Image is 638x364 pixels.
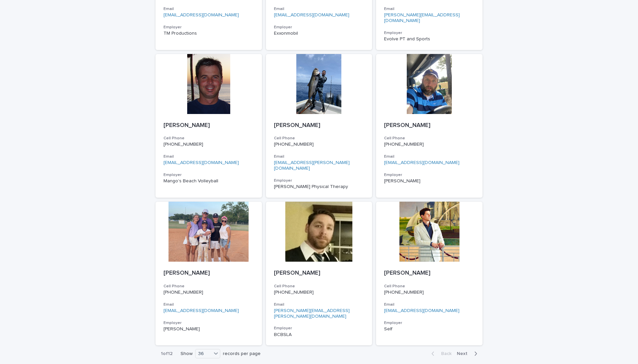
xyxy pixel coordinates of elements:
[223,351,261,357] p: records per page
[274,13,349,17] a: [EMAIL_ADDRESS][DOMAIN_NAME]
[164,136,254,141] h3: Cell Phone
[384,36,474,42] p: Evolve PT and Sports
[274,270,364,277] p: [PERSON_NAME]
[164,122,254,129] p: [PERSON_NAME]
[164,6,254,12] h3: Email
[384,320,474,326] h3: Employer
[164,302,254,307] h3: Email
[266,202,372,345] a: [PERSON_NAME]Cell Phone[PHONE_NUMBER]Email[PERSON_NAME][EMAIL_ADDRESS][PERSON_NAME][DOMAIN_NAME]E...
[274,142,314,147] a: [PHONE_NUMBER]
[384,136,474,141] h3: Cell Phone
[196,350,212,357] div: 36
[274,308,350,319] a: [PERSON_NAME][EMAIL_ADDRESS][PERSON_NAME][DOMAIN_NAME]
[274,178,364,183] h3: Employer
[274,290,314,295] a: [PHONE_NUMBER]
[164,284,254,289] h3: Cell Phone
[164,270,254,277] p: [PERSON_NAME]
[155,346,178,362] p: 1 of 12
[384,326,474,332] p: Self
[164,31,254,36] p: TM Productions
[384,154,474,159] h3: Email
[274,332,364,338] p: BCBSLA
[164,320,254,326] h3: Employer
[274,31,364,36] p: Exxonmobil
[384,122,474,129] p: [PERSON_NAME]
[164,142,203,147] a: [PHONE_NUMBER]
[164,13,239,17] a: [EMAIL_ADDRESS][DOMAIN_NAME]
[274,136,364,141] h3: Cell Phone
[384,160,459,165] a: [EMAIL_ADDRESS][DOMAIN_NAME]
[155,202,262,345] a: [PERSON_NAME]Cell Phone[PHONE_NUMBER]Email[EMAIL_ADDRESS][DOMAIN_NAME]Employer[PERSON_NAME]
[274,284,364,289] h3: Cell Phone
[384,142,424,147] a: [PHONE_NUMBER]
[274,25,364,30] h3: Employer
[266,54,372,198] a: [PERSON_NAME]Cell Phone[PHONE_NUMBER]Email[EMAIL_ADDRESS][PERSON_NAME][DOMAIN_NAME]Employer[PERSO...
[181,351,193,357] p: Show
[155,54,262,198] a: [PERSON_NAME]Cell Phone[PHONE_NUMBER]Email[EMAIL_ADDRESS][DOMAIN_NAME]EmployerMango's Beach Volle...
[384,30,474,36] h3: Employer
[384,308,459,313] a: [EMAIL_ADDRESS][DOMAIN_NAME]
[376,54,483,198] a: [PERSON_NAME]Cell Phone[PHONE_NUMBER]Email[EMAIL_ADDRESS][DOMAIN_NAME]Employer[PERSON_NAME]
[274,154,364,159] h3: Email
[164,25,254,30] h3: Employer
[274,122,364,129] p: [PERSON_NAME]
[384,284,474,289] h3: Cell Phone
[376,202,483,345] a: [PERSON_NAME]Cell Phone[PHONE_NUMBER]Email[EMAIL_ADDRESS][DOMAIN_NAME]EmployerSelf
[384,172,474,178] h3: Employer
[274,184,364,190] p: [PERSON_NAME] Physical Therapy
[164,326,254,332] p: [PERSON_NAME]
[164,172,254,178] h3: Employer
[164,290,203,295] a: [PHONE_NUMBER]
[384,13,460,23] a: [PERSON_NAME][EMAIL_ADDRESS][DOMAIN_NAME]
[274,6,364,12] h3: Email
[437,351,451,356] span: Back
[454,351,483,357] button: Next
[164,160,239,165] a: [EMAIL_ADDRESS][DOMAIN_NAME]
[384,290,424,295] a: [PHONE_NUMBER]
[426,351,454,357] button: Back
[384,6,474,12] h3: Email
[164,154,254,159] h3: Email
[457,351,471,356] span: Next
[274,160,350,171] a: [EMAIL_ADDRESS][PERSON_NAME][DOMAIN_NAME]
[384,270,474,277] p: [PERSON_NAME]
[164,178,254,184] p: Mango's Beach Volleyball
[384,178,474,184] p: [PERSON_NAME]
[274,302,364,307] h3: Email
[274,326,364,331] h3: Employer
[164,308,239,313] a: [EMAIL_ADDRESS][DOMAIN_NAME]
[384,302,474,307] h3: Email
